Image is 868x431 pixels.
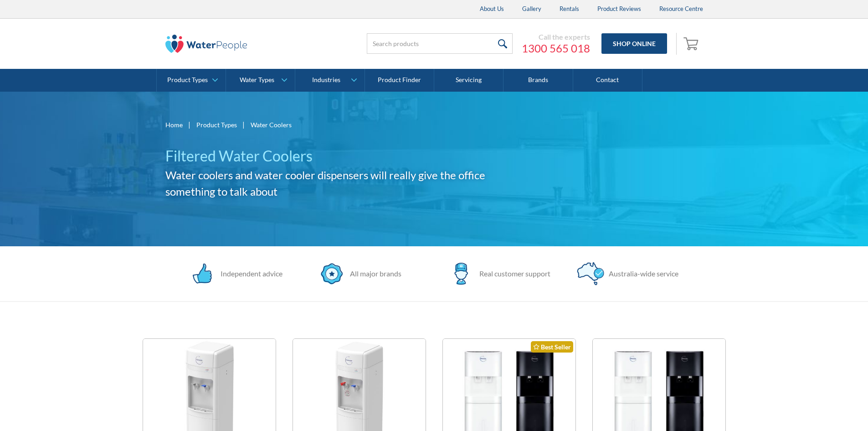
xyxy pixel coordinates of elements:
a: Water Types [226,69,295,92]
div: Call the experts [522,32,590,42]
h2: Water coolers and water cooler dispensers will really give the office something to talk about [165,167,515,200]
a: Product Finder [365,69,434,92]
a: Servicing [434,69,503,92]
img: The Water People [165,35,247,53]
a: Home [165,120,183,130]
div: Real customer support [475,268,550,279]
div: Industries [312,76,340,84]
div: Australia-wide service [604,268,678,279]
h1: Filtered Water Coolers [165,145,515,167]
div: | [187,119,192,130]
a: Product Types [157,69,226,92]
div: Independent advice [216,268,282,279]
div: All major brands [345,268,401,279]
a: Industries [295,69,364,92]
a: Product Types [196,120,237,130]
a: Open cart [681,33,703,55]
a: 1300 565 018 [522,42,590,55]
div: | [241,119,246,130]
a: Shop Online [601,33,667,54]
div: Product Types [167,76,208,84]
img: shopping cart [683,36,701,51]
div: Best Seller [531,341,573,353]
input: Search products [367,33,513,54]
div: Water Coolers [251,120,292,130]
a: Contact [573,69,642,92]
a: Brands [503,69,573,92]
div: Water Types [240,76,274,84]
